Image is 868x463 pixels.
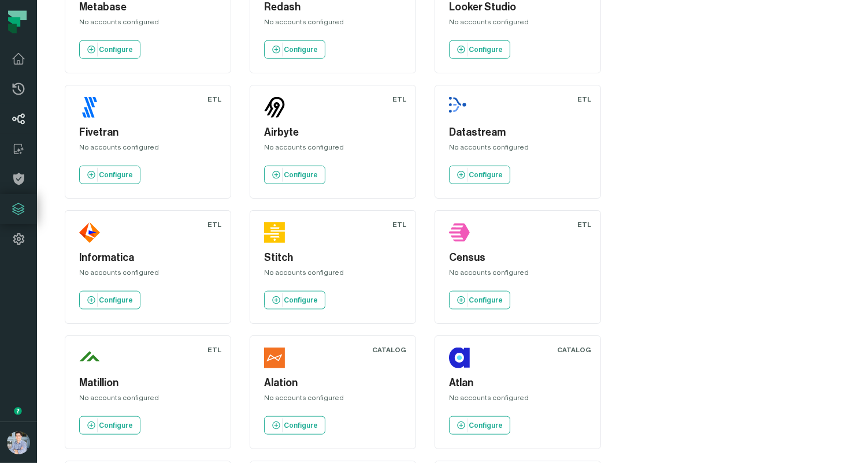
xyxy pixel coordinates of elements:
[79,348,100,368] img: Matillion
[207,220,221,229] div: ETL
[7,431,30,454] img: avatar of Alon Nafta
[264,348,285,368] img: Alation
[449,17,587,31] div: No accounts configured
[449,375,587,391] h5: Atlan
[264,143,402,156] div: No accounts configured
[449,291,510,309] a: Configure
[99,170,133,180] p: Configure
[577,220,591,229] div: ETL
[557,345,591,354] div: Catalog
[79,125,217,140] h5: Fivetran
[449,166,510,184] a: Configure
[449,222,470,243] img: Census
[79,143,217,156] div: No accounts configured
[284,45,318,54] p: Configure
[264,40,325,59] a: Configure
[449,416,510,435] a: Configure
[207,95,221,104] div: ETL
[284,296,318,305] p: Configure
[449,40,510,59] a: Configure
[264,393,402,407] div: No accounts configured
[264,17,402,31] div: No accounts configured
[99,296,133,305] p: Configure
[79,291,140,309] a: Configure
[79,17,217,31] div: No accounts configured
[79,393,217,407] div: No accounts configured
[264,375,402,391] h5: Alation
[449,348,470,368] img: Atlan
[264,416,325,435] a: Configure
[449,250,587,266] h5: Census
[469,421,503,430] p: Configure
[449,97,470,118] img: Datastream
[264,97,285,118] img: Airbyte
[264,125,402,140] h5: Airbyte
[449,125,587,140] h5: Datastream
[79,222,100,243] img: Informatica
[99,421,133,430] p: Configure
[264,268,402,282] div: No accounts configured
[264,250,402,266] h5: Stitch
[372,345,406,354] div: Catalog
[264,166,325,184] a: Configure
[79,375,217,391] h5: Matillion
[449,393,587,407] div: No accounts configured
[469,45,503,54] p: Configure
[264,222,285,243] img: Stitch
[99,45,133,54] p: Configure
[79,166,140,184] a: Configure
[264,291,325,309] a: Configure
[449,143,587,156] div: No accounts configured
[79,250,217,266] h5: Informatica
[13,406,23,416] div: Tooltip anchor
[79,268,217,282] div: No accounts configured
[207,345,221,354] div: ETL
[577,95,591,104] div: ETL
[449,268,587,282] div: No accounts configured
[79,97,100,118] img: Fivetran
[79,416,140,435] a: Configure
[469,296,503,305] p: Configure
[392,95,406,104] div: ETL
[79,40,140,59] a: Configure
[284,421,318,430] p: Configure
[392,220,406,229] div: ETL
[469,170,503,180] p: Configure
[284,170,318,180] p: Configure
